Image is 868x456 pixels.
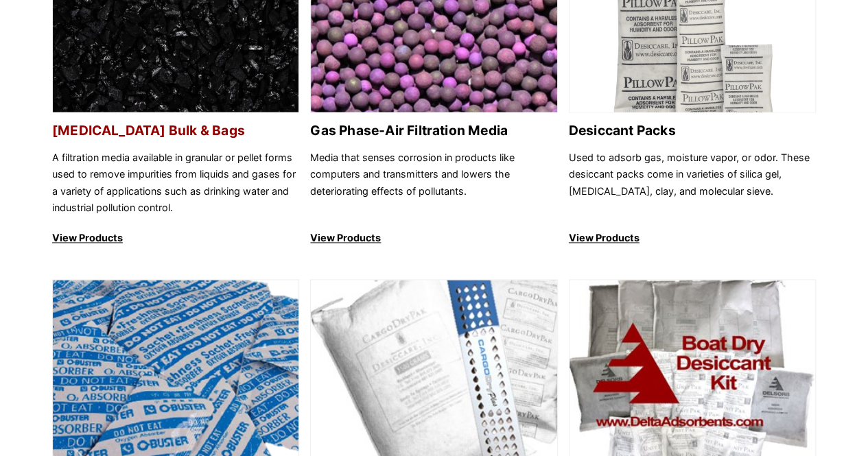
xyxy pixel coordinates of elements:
p: A filtration media available in granular or pellet forms used to remove impurities from liquids a... [52,149,299,217]
h2: Gas Phase-Air Filtration Media [310,123,557,139]
p: Used to adsorb gas, moisture vapor, or odor. These desiccant packs come in varieties of silica ge... [569,149,816,217]
p: View Products [569,230,816,246]
p: Media that senses corrosion in products like computers and transmitters and lowers the deteriorat... [310,149,557,217]
h2: Desiccant Packs [569,123,816,139]
p: View Products [52,230,299,246]
h2: [MEDICAL_DATA] Bulk & Bags [52,123,299,139]
p: View Products [310,230,557,246]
